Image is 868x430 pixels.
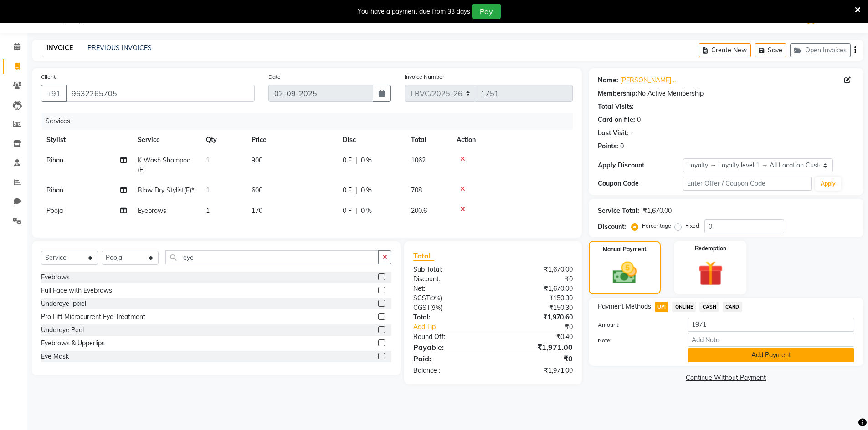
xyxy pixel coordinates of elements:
input: Search by Name/Mobile/Email/Code [66,85,255,102]
div: Coupon Code [598,179,683,188]
div: Net: [406,284,493,293]
div: Total Visits: [598,102,634,111]
th: Disc [337,130,406,150]
input: Enter Offer / Coupon Code [683,177,812,191]
span: 0 % [361,206,372,216]
div: Round Off: [406,332,493,342]
span: | [355,156,357,165]
button: Create New [699,43,751,57]
div: Pro Lift Microcurrent Eye Treatment [41,312,145,322]
span: | [355,206,357,216]
th: Action [451,130,573,150]
span: 0 F [343,186,352,195]
div: No Active Membership [598,89,854,98]
label: Note: [591,336,681,344]
span: 170 [252,207,262,215]
button: Save [755,43,786,57]
div: ₹1,670.00 [493,284,580,293]
div: ₹0 [508,322,580,332]
div: Apply Discount [598,161,683,170]
div: ( ) [406,293,493,303]
button: Open Invoices [790,43,851,57]
span: Rihan [46,186,63,194]
div: ₹0 [493,353,580,364]
div: Balance : [406,366,493,375]
div: Discount: [598,222,626,232]
span: UPI [655,302,669,312]
input: Amount [688,318,854,332]
label: Percentage [642,222,671,230]
div: 0 [637,115,641,125]
label: Client [41,73,56,81]
th: Stylist [41,130,132,150]
span: 0 F [343,206,352,216]
th: Price [246,130,337,150]
button: +91 [41,85,67,102]
div: Last Visit: [598,128,628,138]
span: 0 % [361,186,372,195]
div: You have a payment due from 33 days [358,7,470,16]
a: Continue Without Payment [591,373,862,383]
input: Add Note [688,333,854,347]
span: 900 [252,156,262,164]
div: ₹1,670.00 [493,265,580,274]
span: 0 F [343,156,352,165]
span: Eyebrows [138,207,166,215]
span: | [355,186,357,195]
img: _cash.svg [605,259,644,287]
span: Total [413,251,434,261]
label: Redemption [695,244,726,253]
div: Eye Mask [41,352,69,361]
span: CGST [413,304,430,312]
label: Amount: [591,321,681,329]
span: 9% [432,304,441,311]
div: - [630,128,633,138]
div: ₹0 [493,274,580,284]
span: Rihan [46,156,63,164]
button: Apply [815,177,841,191]
button: Pay [472,4,501,19]
div: ₹150.30 [493,303,580,313]
span: 708 [411,186,422,194]
label: Fixed [685,222,699,230]
div: Name: [598,76,618,85]
span: 0 % [361,156,372,165]
span: Payment Methods [598,302,651,311]
div: Card on file: [598,115,635,125]
div: Discount: [406,274,493,284]
label: Invoice Number [405,73,444,81]
th: Service [132,130,200,150]
div: 0 [620,142,624,151]
th: Qty [200,130,246,150]
a: [PERSON_NAME] .. [620,76,676,85]
span: 1062 [411,156,426,164]
div: Payable: [406,342,493,353]
div: Eyebrows & Upperlips [41,339,105,348]
span: 200.6 [411,207,427,215]
div: Eyebrows [41,273,70,282]
div: Undereye Ipixel [41,299,86,309]
a: INVOICE [43,40,77,56]
div: ₹150.30 [493,293,580,303]
span: 9% [431,294,440,302]
div: ₹1,970.60 [493,313,580,322]
span: 600 [252,186,262,194]
div: Sub Total: [406,265,493,274]
a: PREVIOUS INVOICES [87,44,152,52]
span: 1 [206,207,210,215]
div: ₹1,971.00 [493,342,580,353]
div: Points: [598,142,618,151]
div: Total: [406,313,493,322]
div: Service Total: [598,206,639,216]
span: 1 [206,156,210,164]
a: Add Tip [406,322,507,332]
th: Total [406,130,451,150]
div: ( ) [406,303,493,313]
label: Date [268,73,281,81]
span: ONLINE [672,302,696,312]
div: Services [42,113,580,130]
span: SGST [413,294,430,302]
div: ₹1,971.00 [493,366,580,375]
span: Blow Dry Stylist(F)* [138,186,194,194]
div: ₹0.40 [493,332,580,342]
